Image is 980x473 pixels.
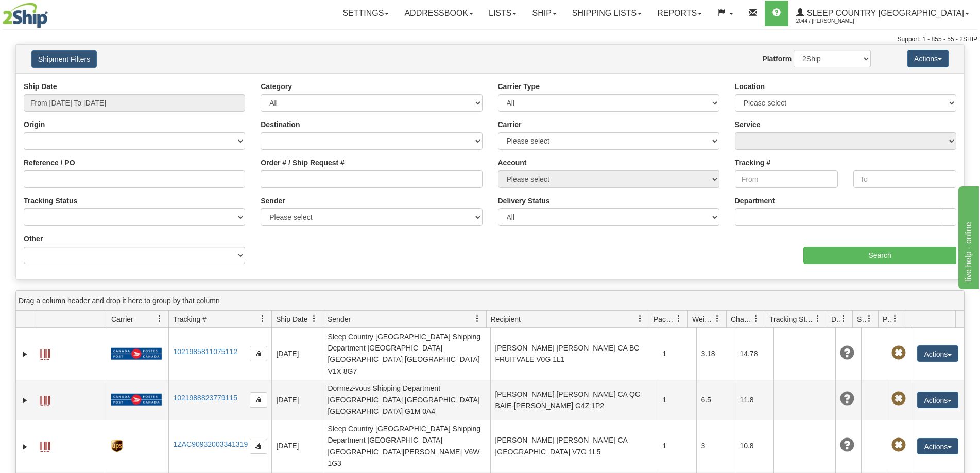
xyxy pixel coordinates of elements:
a: Ship [524,1,564,26]
span: Tracking # [173,314,207,324]
a: Settings [335,1,397,26]
iframe: chat widget [956,184,979,289]
a: Sleep Country [GEOGRAPHIC_DATA] 2044 / [PERSON_NAME] [788,1,977,26]
a: Weight filter column settings [709,310,726,327]
a: Addressbook [397,1,481,26]
a: Carrier filter column settings [151,310,168,327]
a: Shipment Issues filter column settings [861,310,878,327]
label: Carrier [498,119,522,130]
label: Tracking Status [24,196,77,206]
button: Copy to clipboard [250,346,267,361]
td: Sleep Country [GEOGRAPHIC_DATA] Shipping Department [GEOGRAPHIC_DATA] [GEOGRAPHIC_DATA][PERSON_NA... [323,420,490,472]
span: Sleep Country [GEOGRAPHIC_DATA] [804,9,964,17]
img: 8 - UPS [111,440,122,452]
span: Pickup Status [883,314,891,324]
label: Carrier Type [498,81,540,92]
a: Shipping lists [564,1,649,26]
td: [PERSON_NAME] [PERSON_NAME] CA [GEOGRAPHIC_DATA] V7G 1L5 [490,420,658,472]
td: 1 [658,420,696,472]
label: Platform [762,54,792,64]
td: 10.8 [735,420,773,472]
button: Copy to clipboard [250,392,267,408]
a: Label [40,391,50,408]
img: 20 - Canada Post [111,393,162,406]
button: Shipment Filters [31,50,97,68]
a: 1021985811075112 [173,347,237,356]
a: 1ZAC90932003341319 [173,440,248,448]
a: Label [40,437,50,453]
td: 6.5 [696,380,735,420]
span: Delivery Status [831,314,840,324]
span: Unknown [840,438,854,452]
td: Dormez-vous Shipping Department [GEOGRAPHIC_DATA] [GEOGRAPHIC_DATA] [GEOGRAPHIC_DATA] G1M 0A4 [323,380,490,420]
td: [PERSON_NAME] [PERSON_NAME] CA BC FRUITVALE V0G 1L1 [490,328,658,380]
label: Category [261,81,292,92]
img: 20 - Canada Post [111,347,162,360]
span: Unknown [840,392,854,406]
label: Order # / Ship Request # [261,157,345,168]
input: To [853,170,956,188]
img: logo2044.jpg [3,3,48,28]
input: From [735,170,838,188]
a: Expand [20,442,30,452]
a: Ship Date filter column settings [305,310,323,327]
label: Department [735,196,775,206]
span: Shipment Issues [857,314,866,324]
div: grid grouping header [16,291,964,311]
td: 1 [658,380,696,420]
span: Unknown [840,346,854,360]
span: Tracking Status [769,314,814,324]
span: Carrier [111,314,133,324]
button: Actions [917,345,958,362]
input: Search [803,247,956,264]
label: Delivery Status [498,196,550,206]
label: Other [24,234,43,244]
label: Ship Date [24,81,57,92]
span: Pickup Not Assigned [891,392,906,406]
td: 3 [696,420,735,472]
a: Pickup Status filter column settings [886,310,904,327]
span: Charge [731,314,752,324]
button: Copy to clipboard [250,439,267,454]
a: Expand [20,395,30,406]
td: Sleep Country [GEOGRAPHIC_DATA] Shipping Department [GEOGRAPHIC_DATA] [GEOGRAPHIC_DATA] [GEOGRAPH... [323,328,490,380]
button: Actions [917,438,958,454]
td: [DATE] [271,380,323,420]
label: Account [498,157,527,168]
a: Sender filter column settings [469,310,486,327]
div: Support: 1 - 855 - 55 - 2SHIP [3,35,977,44]
a: Label [40,345,50,361]
label: Destination [261,119,300,130]
button: Actions [917,392,958,408]
span: Packages [654,314,675,324]
a: 1021988823779115 [173,394,237,402]
div: live help - online [8,6,95,19]
span: Ship Date [276,314,307,324]
span: Pickup Not Assigned [891,438,906,452]
a: Expand [20,349,30,359]
span: Recipient [491,314,521,324]
td: 3.18 [696,328,735,380]
td: [DATE] [271,328,323,380]
td: [DATE] [271,420,323,472]
span: Sender [328,314,351,324]
span: 2044 / [PERSON_NAME] [796,16,873,26]
button: Actions [907,50,949,67]
td: [PERSON_NAME] [PERSON_NAME] CA QC BAIE-[PERSON_NAME] G4Z 1P2 [490,380,658,420]
a: Tracking # filter column settings [254,310,271,327]
td: 14.78 [735,328,773,380]
a: Recipient filter column settings [631,310,649,327]
a: Reports [649,1,710,26]
label: Origin [24,119,45,130]
a: Lists [481,1,524,26]
label: Location [735,81,765,92]
td: 1 [658,328,696,380]
a: Tracking Status filter column settings [809,310,827,327]
a: Charge filter column settings [747,310,765,327]
label: Tracking # [735,157,770,168]
td: 11.8 [735,380,773,420]
span: Pickup Not Assigned [891,346,906,360]
span: Weight [692,314,714,324]
label: Sender [261,196,285,206]
a: Delivery Status filter column settings [835,310,852,327]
